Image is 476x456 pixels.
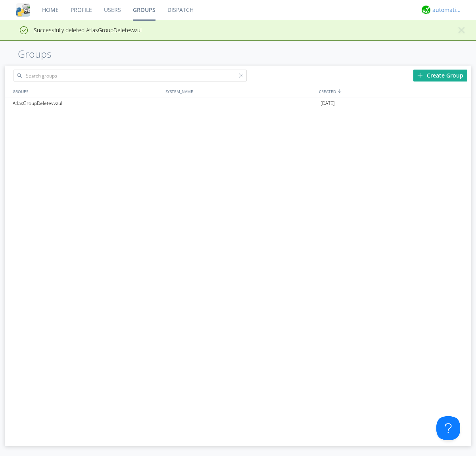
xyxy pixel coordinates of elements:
iframe: Toggle Customer Support [436,416,460,440]
img: d2d01cd9b4174d08988066c6d424eccd [422,6,430,14]
a: AtlasGroupDeletevvzul[DATE] [5,97,471,109]
span: Successfully deleted AtlasGroupDeletevvzul [6,26,142,34]
div: Create Group [413,70,467,81]
div: GROUPS [11,85,161,97]
input: Search groups [13,70,247,81]
img: plus.svg [417,72,423,78]
div: automation+atlas [432,6,462,14]
div: SYSTEM_NAME [163,85,317,97]
span: [DATE] [321,97,335,109]
div: AtlasGroupDeletevvzul [11,97,163,109]
img: cddb5a64eb264b2086981ab96f4c1ba7 [16,3,30,17]
div: CREATED [317,85,471,97]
